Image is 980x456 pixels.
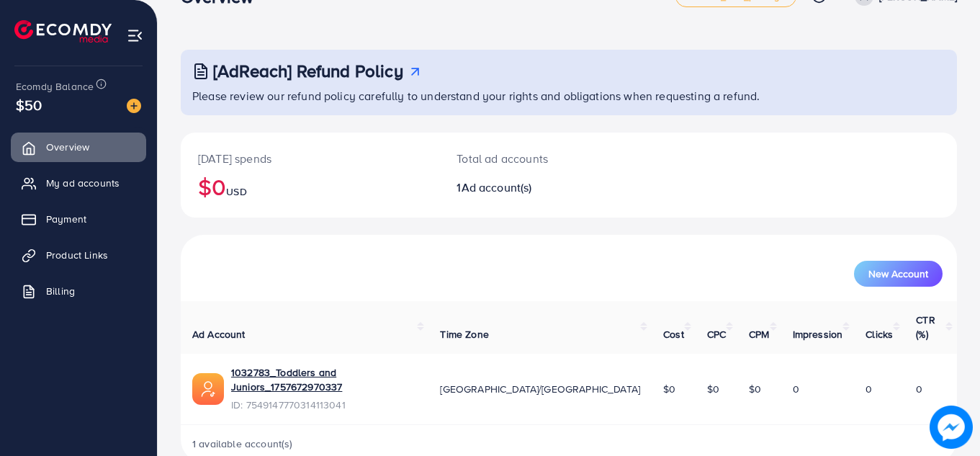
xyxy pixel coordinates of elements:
[462,179,532,195] span: Ad account(s)
[440,327,488,341] span: Time Zone
[192,327,246,341] span: Ad Account
[866,382,872,396] span: 0
[46,140,89,154] span: Overview
[854,261,943,287] button: New Account
[707,382,719,396] span: $0
[226,184,246,199] span: USD
[930,406,972,448] img: image
[11,169,146,197] a: My ad accounts
[46,284,75,298] span: Billing
[866,327,893,341] span: Clicks
[916,382,922,396] span: 0
[213,61,403,81] h3: [AdReach] Refund Policy
[192,373,224,405] img: ic-ads-acc.e4c84228.svg
[198,150,422,167] p: [DATE] spends
[663,382,675,396] span: $0
[46,176,120,190] span: My ad accounts
[440,382,640,396] span: [GEOGRAPHIC_DATA]/[GEOGRAPHIC_DATA]
[198,173,422,200] h2: $0
[11,205,146,233] a: Payment
[457,150,616,167] p: Total ad accounts
[46,248,108,262] span: Product Links
[868,269,928,279] span: New Account
[127,27,143,44] img: menu
[192,437,293,451] span: 1 available account(s)
[231,365,417,395] a: 1032783_Toddlers and Juniors_1757672970337
[793,382,799,396] span: 0
[231,398,417,412] span: ID: 7549147770314113041
[749,382,761,396] span: $0
[707,327,726,341] span: CPC
[14,20,112,43] img: logo
[793,327,843,341] span: Impression
[916,313,935,341] span: CTR (%)
[11,241,146,269] a: Product Links
[192,87,948,104] p: Please review our refund policy carefully to understand your rights and obligations when requesti...
[663,327,684,341] span: Cost
[11,133,146,161] a: Overview
[11,277,146,305] a: Billing
[749,327,769,341] span: CPM
[16,94,42,115] span: $50
[46,212,86,226] span: Payment
[127,99,141,113] img: image
[457,181,616,195] h2: 1
[16,79,94,94] span: Ecomdy Balance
